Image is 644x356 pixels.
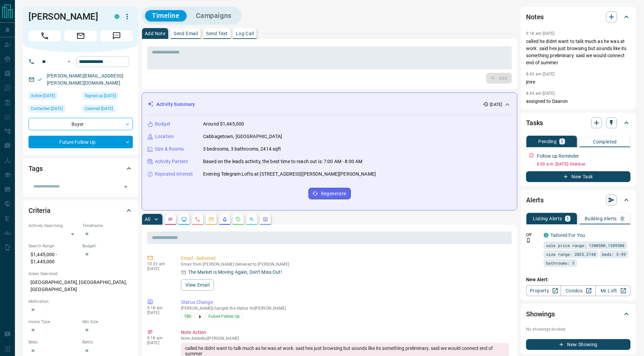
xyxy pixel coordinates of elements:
[490,102,502,108] p: [DATE]
[181,299,509,306] p: Status Change
[526,98,630,105] p: assigned to Daaron
[544,233,548,238] div: condos.ca
[526,276,630,283] p: New Alert:
[526,339,630,350] button: New Showing
[121,182,130,192] button: Open
[28,205,51,216] h2: Criteria
[585,216,617,221] p: Building Alerts
[222,217,227,222] svg: Listing Alerts
[526,326,630,332] p: No showings booked
[37,77,42,82] svg: Email Verified
[203,158,362,165] p: Based on the lead's activity, the best time to reach out is: 7:00 AM - 8:00 AM
[526,232,540,238] p: Off
[31,92,55,99] span: Active [DATE]
[31,105,63,112] span: Contacted [DATE]
[82,339,133,345] p: Baths:
[82,105,133,114] div: Wed Aug 06 2025
[28,223,79,229] p: Actively Searching:
[203,120,244,128] p: Around $1,445,000
[526,115,630,131] div: Tasks
[596,285,630,296] a: Mr.Loft
[526,171,630,182] button: New Task
[28,339,79,345] p: Beds:
[526,309,555,319] h2: Showings
[561,285,596,296] a: Condos
[28,271,133,277] p: Areas Searched:
[28,105,79,114] div: Wed Aug 06 2025
[561,139,563,144] p: 1
[526,31,555,36] p: 9:18 am [DATE]
[147,306,171,310] p: 9:18 am
[145,10,186,21] button: Timeline
[526,12,544,22] h2: Notes
[546,260,575,266] span: bathrooms: 3
[28,160,133,177] div: Tags
[155,146,184,153] p: Size & Rooms
[28,243,79,249] p: Search Range:
[155,171,193,178] p: Repeated Interest
[526,91,555,96] p: 8:43 am [DATE]
[145,31,165,36] p: Add Note
[203,133,282,140] p: Cabbagetown, [GEOGRAPHIC_DATA]
[85,105,113,112] span: Claimed [DATE]
[82,92,133,102] div: Wed Aug 06 2025
[181,279,214,291] button: View Email
[526,238,531,243] svg: Push Notification Only
[538,139,557,144] p: Pending
[203,171,376,178] p: Evening Telegram Lofts at [STREET_ADDRESS][PERSON_NAME][PERSON_NAME]
[526,38,630,66] p: called he didnt want to talk much as he was at work. said hes just browsing but sounds like its s...
[189,10,238,21] button: Campaigns
[621,216,624,221] p: 0
[147,310,171,315] p: [DATE]
[145,217,150,222] p: All
[155,120,170,128] p: Budget
[28,202,133,219] div: Criteria
[147,262,171,266] p: 10:33 am
[206,31,228,36] p: Send Text
[82,319,133,325] p: Min Size:
[537,153,579,160] p: Follow up Reminder
[188,269,282,276] p: The Market is Moving Again, Don’t Miss Out!
[208,217,214,222] svg: Emails
[155,133,174,140] p: Location
[236,31,254,36] p: Log Call
[181,329,509,336] p: Note Action
[147,266,171,271] p: [DATE]
[28,319,79,325] p: Home Type:
[546,251,596,258] span: size range: 2025,2748
[174,31,198,36] p: Send Email
[147,340,171,345] p: [DATE]
[147,336,171,340] p: 9:18 am
[537,161,630,167] p: 6:00 a.m. [DATE] - Overdue
[28,163,42,174] h2: Tags
[64,30,97,41] span: Email
[28,30,61,41] span: Call
[526,72,555,76] p: 8:43 am [DATE]
[236,217,241,222] svg: Requests
[208,313,240,320] span: Future Follow Up
[526,9,630,25] div: Notes
[100,30,133,41] span: Message
[28,11,104,22] h1: [PERSON_NAME]
[184,313,192,320] span: TBD
[28,92,79,102] div: Wed Aug 06 2025
[308,188,351,199] button: Regenerate
[181,306,509,311] p: [PERSON_NAME] changed the status for [PERSON_NAME]
[28,118,133,130] div: Buyer
[85,92,116,99] span: Signed up [DATE]
[249,217,255,222] svg: Opportunities
[65,58,73,66] button: Open
[195,217,200,222] svg: Calls
[203,146,281,153] p: 3 bedrooms, 3 bathrooms, 2414 sqft
[181,262,509,267] p: Email from [PERSON_NAME] delivered to [PERSON_NAME]
[28,136,133,148] div: Future Follow Up
[82,223,133,229] p: Timeframe:
[526,195,544,205] h2: Alerts
[155,158,188,165] p: Activity Pattern
[533,216,562,221] p: Listing Alerts
[550,232,585,238] a: Tailored For You
[526,79,630,86] p: jmre
[115,14,119,19] div: condos.ca
[82,243,133,249] p: Budget:
[566,216,569,221] p: 1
